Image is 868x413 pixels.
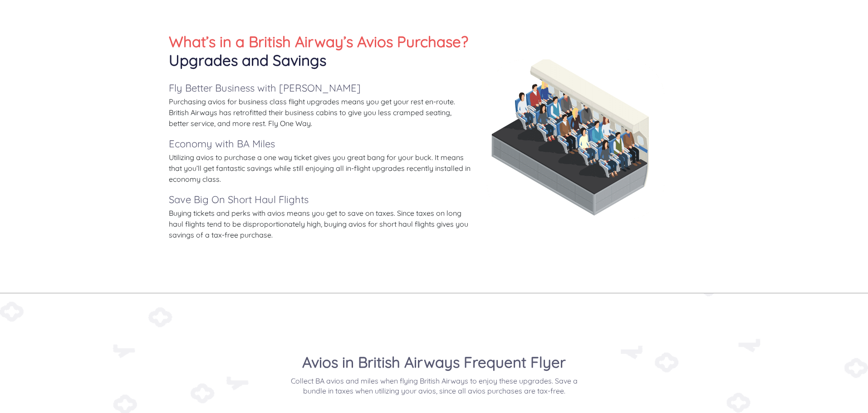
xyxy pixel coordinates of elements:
h5: Fly Better Business with [PERSON_NAME] [169,80,473,96]
h2: Avios in British Airways Frequent Flyer [286,352,582,372]
p: Collect BA avios and miles when flying British Airways to enjoy these upgrades. Save a bundle in ... [286,376,582,396]
h5: Save Big On Short Haul Flights [169,192,473,208]
p: Utilizing avios to purchase a one way ticket gives you great bang for your buck. It means that yo... [169,152,473,185]
p: Buying tickets and perks with avios means you get to save on taxes. Since taxes on long haul flig... [169,208,473,240]
span: Upgrades and Savings [169,51,326,69]
p: Purchasing avios for business class flight upgrades means you get your rest en-route. British Air... [169,96,473,129]
h2: What’s in a British Airway’s Avios Purchase? [169,32,473,69]
img: People in airplane cabin [486,59,665,220]
h5: Economy with BA Miles [169,136,473,152]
